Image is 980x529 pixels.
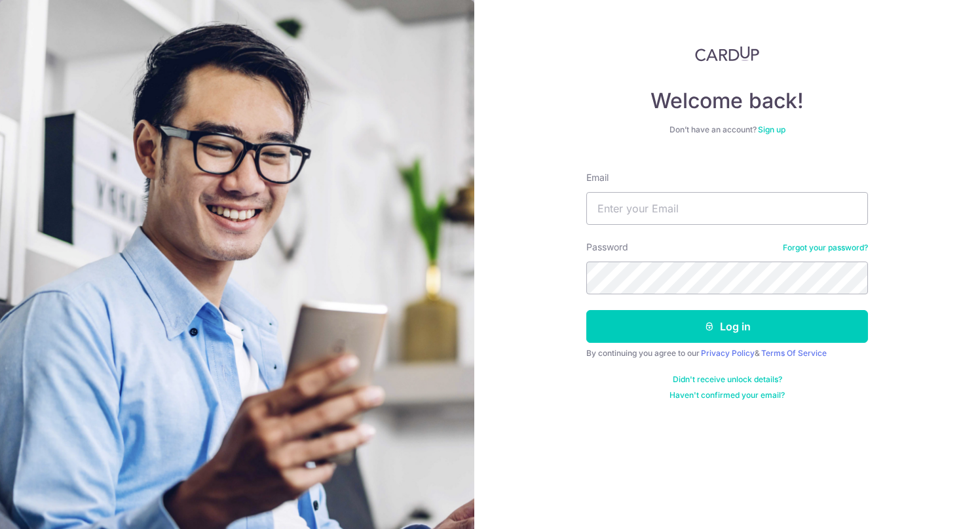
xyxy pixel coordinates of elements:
[758,125,785,134] a: Sign up
[586,310,868,343] button: Log in
[761,348,827,358] a: Terms Of Service
[669,390,785,401] a: Haven't confirmed your email?
[783,243,868,253] a: Forgot your password?
[701,348,755,358] a: Privacy Policy
[586,171,609,184] label: Email
[586,348,868,359] div: By continuing you agree to our &
[695,46,759,62] img: CardUp Logo
[673,374,782,385] a: Didn't receive unlock details?
[586,241,628,254] label: Password
[586,125,868,135] div: Don’t have an account?
[586,192,868,225] input: Enter your Email
[586,88,868,114] h4: Welcome back!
